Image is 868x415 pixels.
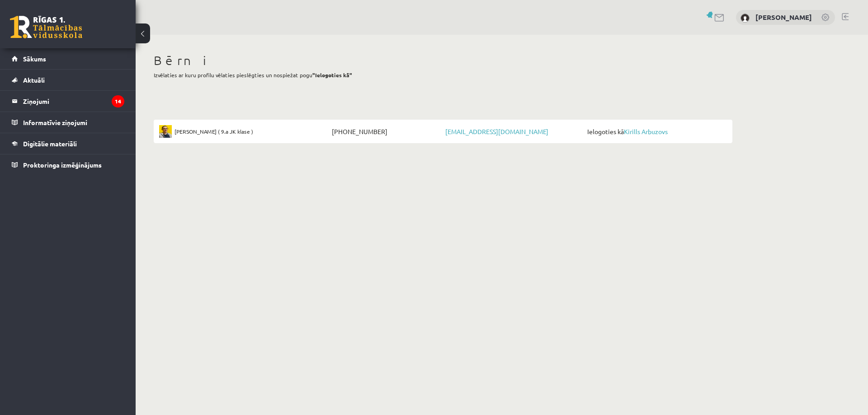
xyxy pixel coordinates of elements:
a: Ziņojumi14 [12,91,124,112]
img: Natalija Arbuzova [741,14,750,23]
span: Aktuāli [23,76,45,84]
i: 14 [112,95,124,107]
a: Kirills Arbuzovs [624,127,668,135]
legend: Ziņojumi [23,91,124,112]
h1: Bērni [154,53,732,68]
a: Digitālie materiāli [12,133,124,154]
span: [PHONE_NUMBER] [330,125,443,138]
span: [PERSON_NAME] ( 9.a JK klase ) [175,125,253,138]
p: Izvēlaties ar kuru profilu vēlaties pieslēgties un nospiežat pogu [154,71,732,79]
img: Kirills Arbuzovs [159,125,172,138]
a: Rīgas 1. Tālmācības vidusskola [10,16,82,38]
a: Proktoringa izmēģinājums [12,154,124,175]
a: [PERSON_NAME] [755,13,812,22]
a: Informatīvie ziņojumi [12,112,124,133]
a: Sākums [12,48,124,69]
b: "Ielogoties kā" [312,71,352,79]
span: Ielogoties kā [585,125,727,138]
legend: Informatīvie ziņojumi [23,112,124,133]
span: Digitālie materiāli [23,140,77,148]
span: Sākums [23,55,46,63]
a: Aktuāli [12,70,124,90]
span: Proktoringa izmēģinājums [23,161,102,169]
a: [EMAIL_ADDRESS][DOMAIN_NAME] [445,127,548,135]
